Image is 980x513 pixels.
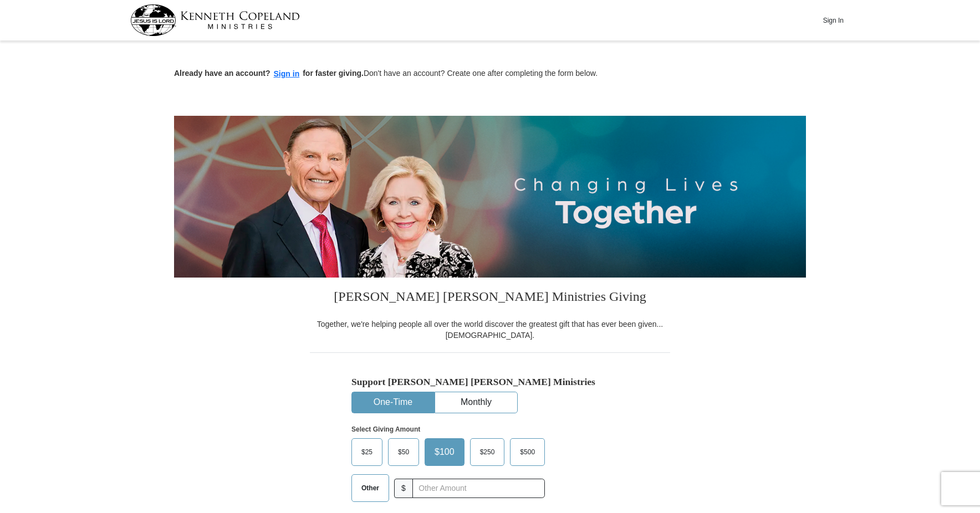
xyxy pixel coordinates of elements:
button: Sign in [270,68,303,80]
h3: [PERSON_NAME] [PERSON_NAME] Ministries Giving [310,278,670,319]
img: kcm-header-logo.svg [130,4,300,36]
span: $25 [356,444,378,460]
button: Sign In [816,12,850,29]
button: Monthly [435,392,517,413]
span: $50 [392,444,415,460]
span: $100 [429,444,460,460]
strong: Already have an account? for faster giving. [174,69,364,78]
span: $500 [514,444,540,460]
span: $250 [474,444,501,460]
h5: Support [PERSON_NAME] [PERSON_NAME] Ministries [351,376,629,388]
input: Other Amount [412,479,545,498]
button: One-Time [352,392,434,413]
p: Don't have an account? Create one after completing the form below. [174,68,806,80]
span: $ [394,479,413,498]
span: Other [356,480,385,496]
strong: Select Giving Amount [351,425,420,433]
div: Together, we're helping people all over the world discover the greatest gift that has ever been g... [310,319,670,341]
